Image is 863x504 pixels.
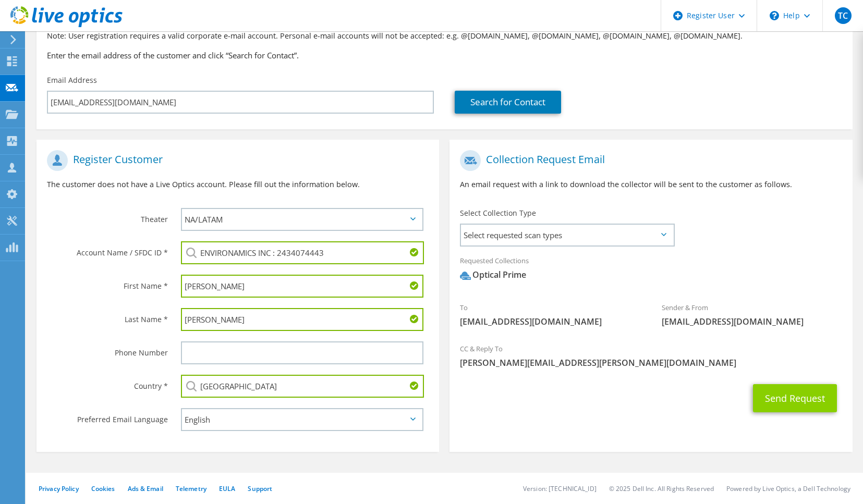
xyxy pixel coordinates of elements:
[128,484,163,493] a: Ads & Email
[460,179,842,190] p: An email request with a link to download the collector will be sent to the customer as follows.
[460,357,842,368] span: [PERSON_NAME][EMAIL_ADDRESS][PERSON_NAME][DOMAIN_NAME]
[753,384,837,412] button: Send Request
[47,208,168,225] label: Theater
[47,30,842,42] p: Note: User registration requires a valid corporate e-mail account. Personal e-mail accounts will ...
[609,484,714,493] li: © 2025 Dell Inc. All Rights Reserved
[39,484,79,493] a: Privacy Policy
[455,91,561,114] a: Search for Contact
[47,179,429,190] p: The customer does not have a Live Optics account. Please fill out the information below.
[461,225,673,245] span: Select requested scan types
[726,484,850,493] li: Powered by Live Optics, a Dell Technology
[47,308,168,325] label: Last Name *
[662,316,842,327] span: [EMAIL_ADDRESS][DOMAIN_NAME]
[460,269,526,281] div: Optical Prime
[176,484,206,493] a: Telemetry
[449,250,852,291] div: Requested Collections
[460,316,640,327] span: [EMAIL_ADDRESS][DOMAIN_NAME]
[47,375,168,391] label: Country *
[219,484,235,493] a: EULA
[651,297,853,333] div: Sender & From
[460,208,536,218] label: Select Collection Type
[47,150,423,171] h1: Register Customer
[460,150,836,171] h1: Collection Request Email
[523,484,597,493] li: Version: [TECHNICAL_ID]
[449,338,852,374] div: CC & Reply To
[47,50,842,61] h3: Enter the email address of the customer and click “Search for Contact”.
[248,484,272,493] a: Support
[47,408,168,425] label: Preferred Email Language
[91,484,115,493] a: Cookies
[47,75,97,85] label: Email Address
[47,341,168,358] label: Phone Number
[47,241,168,258] label: Account Name / SFDC ID *
[770,11,779,20] svg: \n
[449,297,651,333] div: To
[835,7,852,24] span: TC
[47,275,168,291] label: First Name *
